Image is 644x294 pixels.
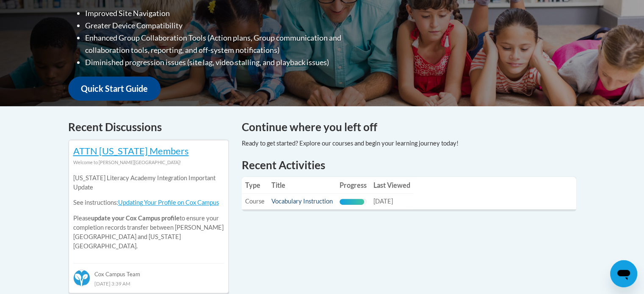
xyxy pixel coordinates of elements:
[73,145,189,157] a: ATTN [US_STATE] Members
[242,157,576,173] h1: Recent Activities
[73,263,224,278] div: Cox Campus Team
[242,177,268,194] th: Type
[85,56,375,69] li: Diminished progression issues (site lag, video stalling, and playback issues)
[68,119,229,135] h4: Recent Discussions
[340,199,364,205] div: Progress, %
[85,7,375,19] li: Improved Site Navigation
[73,167,224,257] div: Please to ensure your completion records transfer between [PERSON_NAME][GEOGRAPHIC_DATA] and [US_...
[68,77,160,101] a: Quick Start Guide
[610,260,637,287] iframe: Button to launch messaging window
[73,198,224,207] p: See instructions:
[73,173,224,192] p: [US_STATE] Literacy Academy Integration Important Update
[242,119,576,135] h4: Continue where you left off
[370,177,414,194] th: Last Viewed
[85,19,375,32] li: Greater Device Compatibility
[85,32,375,56] li: Enhanced Group Collaboration Tools (Action plans, Group communication and collaboration tools, re...
[373,198,393,205] span: [DATE]
[336,177,370,194] th: Progress
[245,198,265,205] span: Course
[268,177,336,194] th: Title
[271,198,333,205] a: Vocabulary Instruction
[73,279,224,288] div: [DATE] 3:39 AM
[73,158,224,167] div: Welcome to [PERSON_NAME][GEOGRAPHIC_DATA]!
[73,269,90,286] img: Cox Campus Team
[118,199,219,206] a: Updating Your Profile on Cox Campus
[91,214,180,222] b: update your Cox Campus profile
